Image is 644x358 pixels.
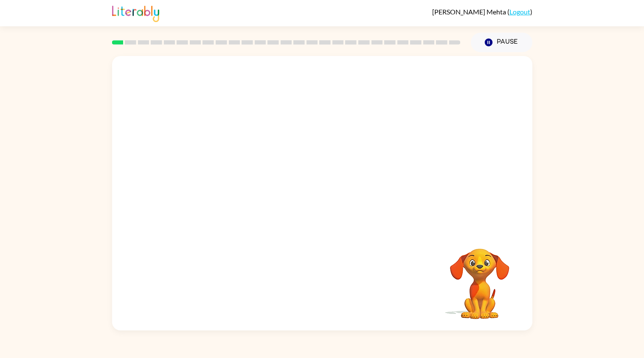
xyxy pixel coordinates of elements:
[432,8,507,16] span: [PERSON_NAME] Mehta
[112,3,159,22] img: Literably
[471,33,532,52] button: Pause
[509,8,530,16] a: Logout
[432,8,532,16] div: ( )
[437,235,522,320] video: Your browser must support playing .mp4 files to use Literably. Please try using another browser.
